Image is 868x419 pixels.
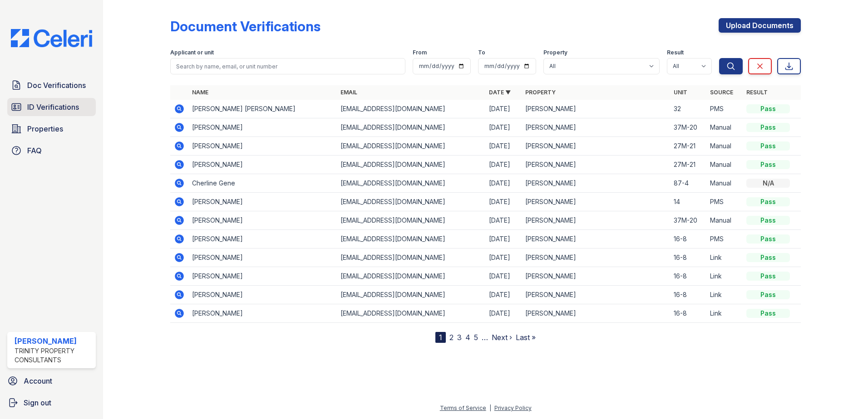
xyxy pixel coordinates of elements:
[543,49,567,56] label: Property
[706,118,743,137] td: Manual
[24,375,52,386] span: Account
[7,141,96,160] a: FAQ
[188,248,337,267] td: [PERSON_NAME]
[670,193,706,211] td: 14
[489,89,511,96] a: Date ▼
[24,397,51,408] span: Sign out
[7,120,96,138] a: Properties
[337,248,485,267] td: [EMAIL_ADDRESS][DOMAIN_NAME]
[522,118,670,137] td: [PERSON_NAME]
[746,309,790,318] div: Pass
[746,234,790,244] div: Pass
[485,118,522,137] td: [DATE]
[706,267,743,286] td: Link
[337,174,485,193] td: [EMAIL_ADDRESS][DOMAIN_NAME]
[706,193,743,211] td: PMS
[170,18,321,34] div: Document Verifications
[337,211,485,230] td: [EMAIL_ADDRESS][DOMAIN_NAME]
[522,230,670,248] td: [PERSON_NAME]
[706,156,743,174] td: Manual
[670,286,706,304] td: 16-8
[670,100,706,118] td: 32
[337,137,485,156] td: [EMAIL_ADDRESS][DOMAIN_NAME]
[485,100,522,118] td: [DATE]
[522,286,670,304] td: [PERSON_NAME]
[485,304,522,323] td: [DATE]
[746,216,790,225] div: Pass
[413,49,427,56] label: From
[457,333,462,342] a: 3
[522,211,670,230] td: [PERSON_NAME]
[340,89,357,96] a: Email
[4,372,99,390] a: Account
[706,248,743,267] td: Link
[710,89,733,96] a: Source
[522,304,670,323] td: [PERSON_NAME]
[667,49,684,56] label: Result
[670,118,706,137] td: 37M-20
[478,49,485,56] label: To
[706,286,743,304] td: Link
[188,230,337,248] td: [PERSON_NAME]
[485,230,522,248] td: [DATE]
[525,89,556,96] a: Property
[706,100,743,118] td: PMS
[27,123,63,134] span: Properties
[485,286,522,304] td: [DATE]
[522,156,670,174] td: [PERSON_NAME]
[485,248,522,267] td: [DATE]
[4,394,99,412] a: Sign out
[670,230,706,248] td: 16-8
[489,404,491,411] div: |
[516,333,536,342] a: Last »
[706,230,743,248] td: PMS
[746,272,790,281] div: Pass
[670,304,706,323] td: 16-8
[188,267,337,286] td: [PERSON_NAME]
[522,137,670,156] td: [PERSON_NAME]
[188,211,337,230] td: [PERSON_NAME]
[482,332,488,343] span: …
[492,333,512,342] a: Next ›
[522,174,670,193] td: [PERSON_NAME]
[706,137,743,156] td: Manual
[449,333,454,342] a: 2
[188,174,337,193] td: Cherline Gene
[485,211,522,230] td: [DATE]
[15,346,92,365] div: Trinity Property Consultants
[746,197,790,206] div: Pass
[337,304,485,323] td: [EMAIL_ADDRESS][DOMAIN_NAME]
[522,193,670,211] td: [PERSON_NAME]
[7,98,96,116] a: ID Verifications
[188,286,337,304] td: [PERSON_NAME]
[170,58,405,74] input: Search by name, email, or unit number
[670,248,706,267] td: 16-8
[719,18,801,33] a: Upload Documents
[746,290,790,299] div: Pass
[4,29,99,47] img: CE_Logo_Blue-a8612792a0a2168367f1c8372b55b34899dd931a85d93a1a3d3e32e68fde9ad4.png
[670,211,706,230] td: 37M-20
[485,156,522,174] td: [DATE]
[485,193,522,211] td: [DATE]
[494,404,532,411] a: Privacy Policy
[706,304,743,323] td: Link
[746,179,790,188] div: N/A
[670,156,706,174] td: 27M-21
[188,193,337,211] td: [PERSON_NAME]
[337,230,485,248] td: [EMAIL_ADDRESS][DOMAIN_NAME]
[27,80,86,91] span: Doc Verifications
[522,248,670,267] td: [PERSON_NAME]
[170,49,214,56] label: Applicant or unit
[522,267,670,286] td: [PERSON_NAME]
[465,333,470,342] a: 4
[706,174,743,193] td: Manual
[188,156,337,174] td: [PERSON_NAME]
[746,141,790,151] div: Pass
[670,267,706,286] td: 16-8
[474,333,478,342] a: 5
[522,100,670,118] td: [PERSON_NAME]
[670,137,706,156] td: 27M-21
[337,193,485,211] td: [EMAIL_ADDRESS][DOMAIN_NAME]
[15,336,92,346] div: [PERSON_NAME]
[485,137,522,156] td: [DATE]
